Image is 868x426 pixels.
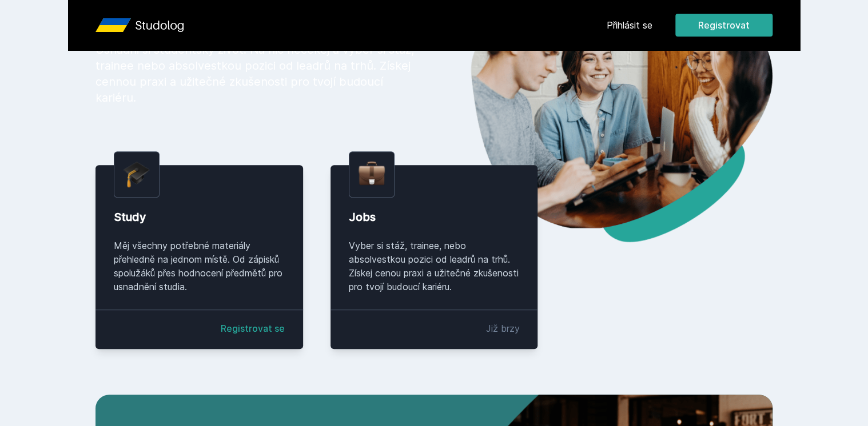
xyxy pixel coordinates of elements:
[221,321,285,335] a: Registrovat se
[114,239,285,294] div: Měj všechny potřebné materiály přehledně na jednom místě. Od zápisků spolužáků přes hodnocení pře...
[349,209,520,225] div: Jobs
[607,18,652,32] a: Přihlásit se
[114,209,285,225] div: Study
[95,42,416,106] p: Usnadni si studentský život. Na nic nečekej a vyber si stáž, trainee nebo absolvestkou pozici od ...
[359,159,385,188] img: briefcase.png
[675,14,773,37] button: Registrovat
[124,161,150,188] img: graduation-cap.png
[485,321,519,335] div: Již brzy
[349,239,520,294] div: Vyber si stáž, trainee, nebo absolvestkou pozici od leadrů na trhů. Získej cenou praxi a užitečné...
